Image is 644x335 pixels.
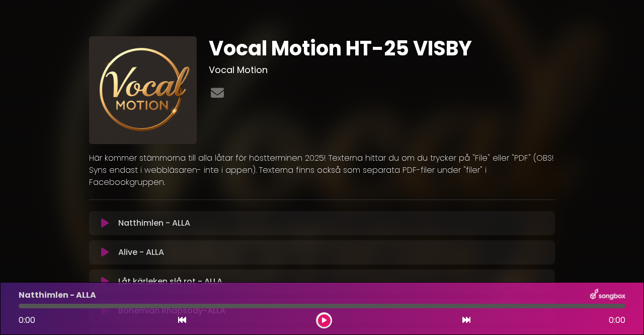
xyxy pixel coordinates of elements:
[118,246,164,258] p: Alive - ALLA
[209,36,555,60] h1: Vocal Motion HT-25 VISBY
[609,314,625,326] span: 0:00
[19,289,96,301] p: Natthimlen - ALLA
[118,217,190,229] p: Natthimlen - ALLA
[89,36,197,144] img: pGlB4Q9wSIK9SaBErEAn
[590,289,625,302] img: songbox-logo-white.png
[209,64,555,76] h3: Vocal Motion
[89,152,555,188] p: Här kommer stämmorna till alla låtar för höstterminen 2025! Texterna hittar du om du trycker på "...
[19,314,35,326] span: 0:00
[118,276,222,288] p: Låt kärleken slå rot - ALLA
